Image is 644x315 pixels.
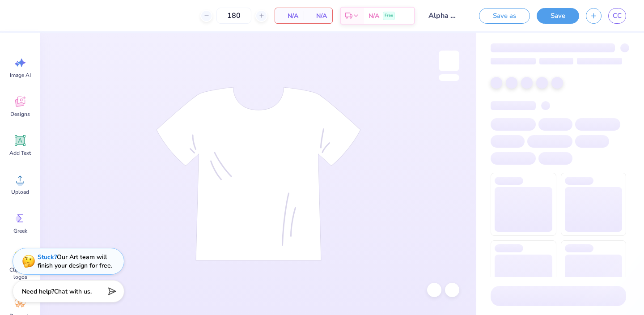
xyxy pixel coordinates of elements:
span: N/A [280,11,298,21]
strong: Stuck? [38,253,57,261]
span: N/A [369,11,379,21]
div: Our Art team will finish your design for free. [38,253,112,270]
span: Chat with us. [54,287,92,296]
span: Free [385,13,393,19]
button: Save as [479,8,530,24]
span: Upload [11,188,29,196]
a: CC [608,8,626,24]
span: Image AI [10,72,31,79]
input: – – [216,8,251,24]
span: Add Text [9,149,31,157]
input: Untitled Design [422,7,466,25]
strong: Need help? [22,287,54,296]
span: N/A [309,11,327,21]
img: tee-skeleton.svg [156,87,361,261]
span: CC [613,11,622,21]
span: Clipart & logos [5,266,35,281]
span: Designs [10,111,30,118]
button: Save [537,8,579,24]
span: Greek [13,227,27,234]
